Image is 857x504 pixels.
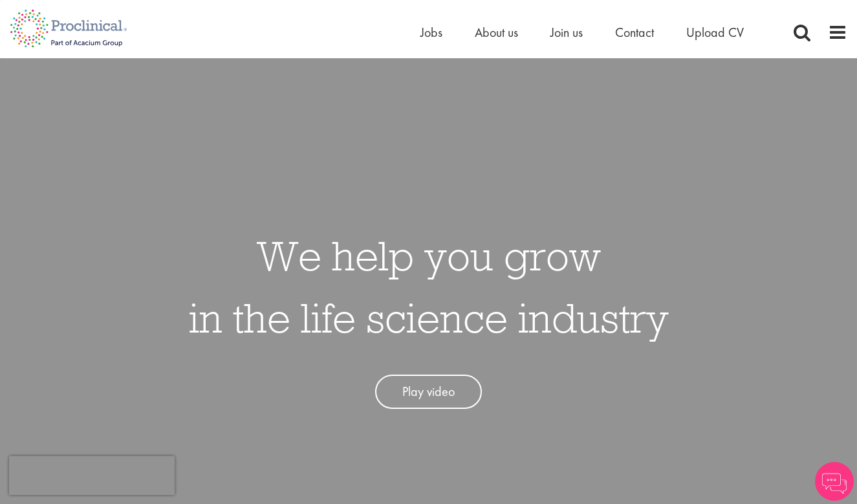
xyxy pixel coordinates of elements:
[815,462,854,501] img: Chatbot
[420,24,442,41] a: Jobs
[686,24,744,41] a: Upload CV
[615,24,654,41] a: Contact
[550,24,583,41] a: Join us
[375,375,482,409] a: Play video
[475,24,518,41] a: About us
[189,225,669,349] h1: We help you grow in the life science industry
